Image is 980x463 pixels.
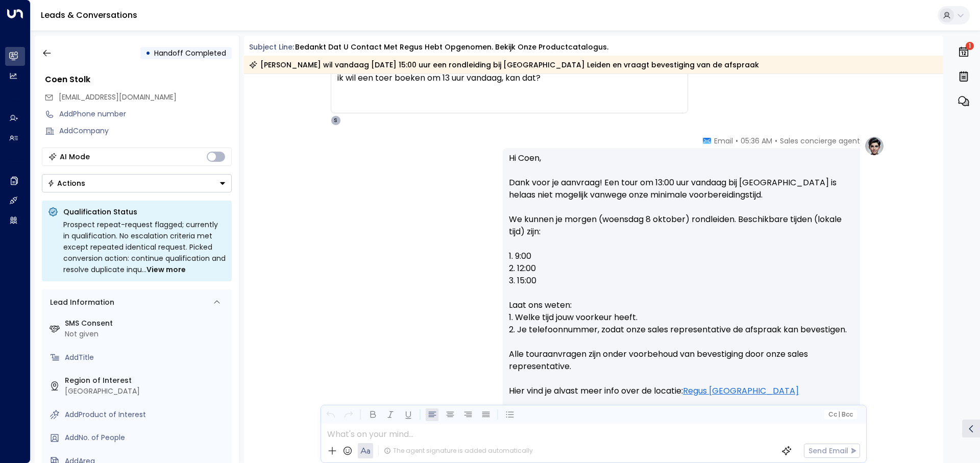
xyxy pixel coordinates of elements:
div: AddPhone number [59,109,232,119]
div: AddProduct of Interest [65,409,228,420]
span: coenstolk75@gmail.com [59,92,177,103]
span: [EMAIL_ADDRESS][DOMAIN_NAME] [59,92,177,102]
span: Sales concierge agent [780,136,860,146]
div: AddCompany [59,126,232,136]
button: Cc|Bcc [824,410,856,420]
label: Region of Interest [65,375,228,386]
span: • [736,136,738,146]
div: Actions [47,179,85,188]
div: ik wil een toer boeken om 13 uur vandaag, kan dat? [337,72,681,96]
span: Handoff Completed [154,48,226,58]
div: AddNo. of People [65,432,228,443]
div: The agent signature is added automatically [384,446,533,455]
div: Coen Stolk [45,74,232,86]
a: Leads & Conversations [41,9,137,21]
div: Lead Information [46,297,114,308]
button: Actions [42,174,232,192]
div: [PERSON_NAME] wil vandaag [DATE] 15:00 uur een rondleiding bij [GEOGRAPHIC_DATA] Leiden en vraagt... [249,60,759,70]
span: 1 [966,42,974,50]
div: Prospect repeat-request flagged; currently in qualification. No escalation criteria met except re... [63,219,226,275]
div: [GEOGRAPHIC_DATA] [65,386,228,397]
img: profile-logo.png [864,136,885,156]
div: Button group with a nested menu [42,174,232,192]
div: S [331,115,341,126]
span: Cc Bcc [828,411,852,418]
span: View more [146,264,186,275]
div: AI Mode [60,152,90,162]
span: Email [714,136,733,146]
button: Undo [324,408,337,421]
span: 05:36 AM [741,136,772,146]
span: • [775,136,777,146]
p: Hi Coen, Dank voor je aanvraag! Een tour om 13:00 uur vandaag bij [GEOGRAPHIC_DATA] is helaas nie... [509,152,854,434]
div: Not given [65,329,228,339]
div: Bedankt dat u contact met Regus hebt opgenomen. Bekijk onze productcatalogus. [295,42,608,53]
div: • [145,44,151,62]
a: Regus [GEOGRAPHIC_DATA] [683,385,799,397]
span: Subject Line: [249,42,294,52]
div: AddTitle [65,352,228,363]
button: 1 [955,41,972,63]
span: | [838,411,840,418]
label: SMS Consent [65,318,228,329]
button: Redo [342,408,355,421]
p: Qualification Status [63,207,226,217]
